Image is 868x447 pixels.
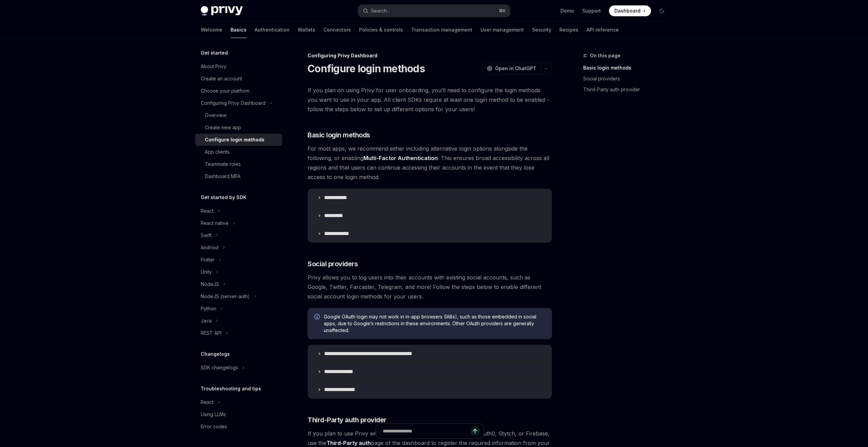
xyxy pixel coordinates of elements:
[308,130,370,140] span: Basic login methods
[614,7,640,14] span: Dashboard
[201,305,216,313] div: Python
[201,244,218,252] div: Android
[480,22,524,38] a: User management
[298,22,315,38] a: Wallets
[201,410,226,419] div: Using LLMs
[201,219,229,227] div: React native
[590,52,620,60] span: On this page
[201,398,214,406] div: React
[195,121,282,134] a: Create new app
[201,22,222,38] a: Welcome
[583,84,673,95] a: Third-Party auth provider
[323,22,351,38] a: Connectors
[583,62,673,73] a: Basic login methods
[656,5,667,16] button: Toggle dark mode
[482,63,540,74] button: Open in ChatGPT
[201,231,212,239] div: Swift
[205,172,240,180] div: Dashboard MFA
[314,314,321,321] svg: Info
[195,408,282,421] a: Using LLMs
[205,160,241,168] div: Teammate roles
[205,136,264,144] div: Configure login methods
[587,22,619,38] a: API reference
[308,144,552,182] span: For most apps, we recommend either including alternative login options alongside the following, o...
[609,5,651,16] a: Dashboard
[255,22,290,38] a: Authentication
[532,22,551,38] a: Security
[308,273,552,301] span: Privy allows you to log users into their accounts with existing social accounts, such as Google, ...
[201,256,215,264] div: Flutter
[195,146,282,158] a: App clients
[201,207,214,215] div: React
[201,268,212,276] div: Unity
[470,426,480,436] button: Send message
[201,62,226,71] div: About Privy
[195,170,282,182] a: Dashboard MFA
[308,62,425,75] h1: Configure login methods
[359,22,403,38] a: Policies & controls
[201,49,228,57] h5: Get started
[205,111,226,119] div: Overview
[371,7,390,15] div: Search...
[308,259,358,269] span: Social providers
[231,22,246,38] a: Basics
[201,193,246,201] h5: Get started by SDK
[201,87,250,95] div: Choose your platform
[201,385,261,393] h5: Troubleshooting and tips
[308,52,552,59] div: Configuring Privy Dashboard
[499,8,506,14] span: ⌘ K
[201,329,221,337] div: REST API
[195,134,282,146] a: Configure login methods
[559,22,578,38] a: Recipes
[205,123,241,132] div: Create new app
[201,292,250,300] div: NodeJS (server-auth)
[583,73,673,84] a: Social providers
[195,421,282,433] a: Error codes
[201,6,243,16] img: dark logo
[201,423,227,431] div: Error codes
[201,75,242,83] div: Create an account
[324,313,545,334] span: Google OAuth login may not work in in-app browsers (IABs), such as those embedded in social apps,...
[201,317,212,325] div: Java
[560,7,574,14] a: Demo
[201,364,238,372] div: SDK changelogs
[201,350,230,358] h5: Changelogs
[195,85,282,97] a: Choose your platform
[195,109,282,121] a: Overview
[205,148,230,156] div: App clients
[358,5,510,17] button: Search...⌘K
[201,99,265,107] div: Configuring Privy Dashboard
[308,85,552,114] span: If you plan on using Privy for user onboarding, you’ll need to configure the login methods you wa...
[195,158,282,170] a: Teammate roles
[308,415,387,425] span: Third-Party auth provider
[201,280,219,288] div: NodeJS
[582,7,601,14] a: Support
[411,22,472,38] a: Transaction management
[495,65,536,72] span: Open in ChatGPT
[195,60,282,73] a: About Privy
[195,73,282,85] a: Create an account
[363,155,438,162] a: Multi-Factor Authentication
